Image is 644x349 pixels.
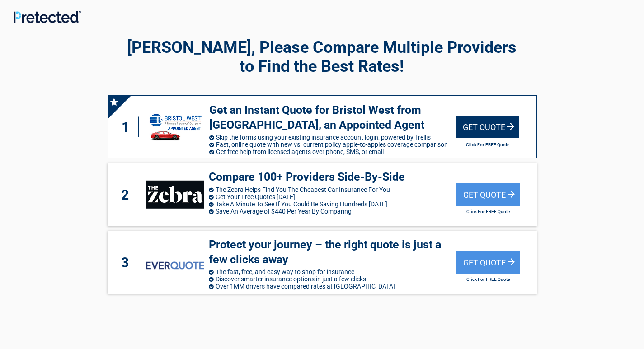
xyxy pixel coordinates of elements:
h3: Get an Instant Quote for Bristol West from [GEOGRAPHIC_DATA], an Appointed Agent [209,103,456,132]
h3: Compare 100+ Providers Side-By-Side [209,170,456,185]
li: Discover smarter insurance options in just a few clicks [209,275,456,283]
li: Get Your Free Quotes [DATE]! [209,193,456,200]
li: Take A Minute To See If You Could Be Saving Hundreds [DATE] [209,200,456,208]
img: Main Logo [14,11,81,23]
h2: Click For FREE Quote [456,209,520,214]
li: Save An Average of $440 Per Year By Comparing [209,208,456,215]
img: thezebra's logo [146,181,204,209]
div: 2 [117,185,138,205]
li: The fast, free, and easy way to shop for insurance [209,268,456,275]
li: Over 1MM drivers have compared rates at [GEOGRAPHIC_DATA] [209,283,456,290]
div: 3 [117,252,138,273]
li: The Zebra Helps Find You The Cheapest Car Insurance For You [209,186,456,193]
div: Get Quote [456,183,520,206]
div: Get Quote [456,116,519,138]
li: Get free help from licensed agents over phone, SMS, or email [209,148,456,155]
li: Fast, online quote with new vs. current policy apple-to-apples coverage comparison [209,141,456,148]
h2: Click For FREE Quote [456,277,520,282]
li: Skip the forms using your existing insurance account login, powered by Trellis [209,134,456,141]
div: Get Quote [456,251,520,274]
div: 1 [118,117,139,137]
img: everquote's logo [146,261,204,269]
h2: [PERSON_NAME], Please Compare Multiple Providers to Find the Best Rates! [108,38,537,76]
img: savvy's logo [149,112,203,142]
h2: Click For FREE Quote [456,142,519,147]
h3: Protect your journey – the right quote is just a few clicks away [209,237,456,267]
